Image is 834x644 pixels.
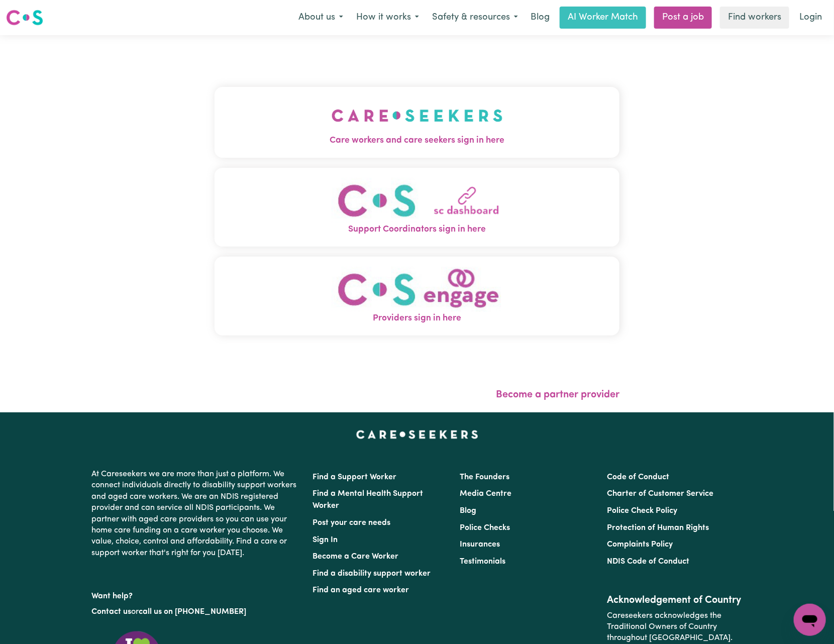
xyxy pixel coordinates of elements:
a: Protection of Human Rights [607,524,709,532]
span: Care workers and care seekers sign in here [215,134,619,147]
a: Become a Care Worker [312,553,398,561]
p: or [91,602,300,621]
button: Providers sign in here [215,257,619,336]
a: Find an aged care worker [312,586,409,594]
a: Post a job [654,7,712,29]
a: Find workers [720,7,789,29]
a: Contact us [91,608,131,616]
img: Careseekers logo [6,9,43,27]
a: call us on [PHONE_NUMBER] [139,608,246,616]
a: Testimonials [460,558,505,566]
p: Want help? [91,587,300,602]
a: Careseekers home page [356,431,478,439]
a: Blog [525,7,556,29]
a: Careseekers logo [6,6,43,29]
a: Police Checks [460,524,510,532]
button: Safety & resources [426,7,525,28]
span: Support Coordinators sign in here [215,223,619,236]
a: Complaints Policy [607,541,673,549]
a: Police Check Policy [607,507,678,515]
a: AI Worker Match [560,7,646,29]
a: Insurances [460,541,500,549]
a: NDIS Code of Conduct [607,558,690,566]
a: Post your care needs [312,519,390,527]
button: About us [292,7,350,28]
iframe: Button to launch messaging window [794,604,826,636]
a: The Founders [460,473,509,481]
a: Login [793,7,828,29]
a: Sign In [312,536,338,544]
a: Find a disability support worker [312,570,431,578]
h2: Acknowledgement of Country [607,594,743,606]
a: Media Centre [460,490,511,498]
a: Find a Support Worker [312,473,396,481]
button: Support Coordinators sign in here [215,168,619,247]
a: Find a Mental Health Support Worker [312,490,423,510]
p: At Careseekers we are more than just a platform. We connect individuals directly to disability su... [91,465,300,563]
a: Become a partner provider [496,390,619,400]
button: Care workers and care seekers sign in here [215,87,619,157]
a: Charter of Customer Service [607,490,714,498]
a: Code of Conduct [607,473,670,481]
a: Blog [460,507,476,515]
button: How it works [350,7,426,28]
span: Providers sign in here [215,312,619,325]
